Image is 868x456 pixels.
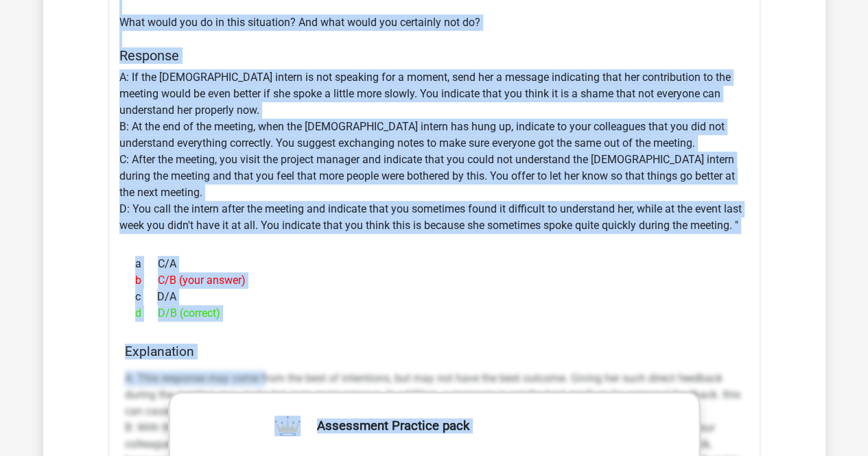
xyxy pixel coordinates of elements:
h4: Explanation [125,344,744,359]
span: a [135,256,158,272]
span: d [135,305,158,322]
div: C/B (your answer) [125,272,744,289]
div: C/A [125,256,744,272]
span: c [135,289,157,305]
h5: Response [119,47,749,64]
div: D/A [125,289,744,305]
span: b [135,272,158,289]
div: D/B (correct) [125,305,744,322]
